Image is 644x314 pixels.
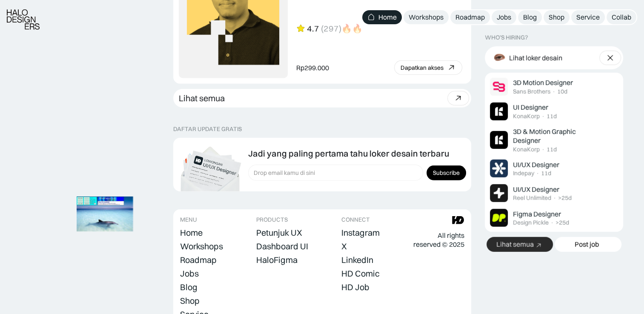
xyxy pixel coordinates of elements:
[256,241,308,251] div: Dashboard UI
[490,160,508,177] img: Job Image
[341,216,370,223] div: CONNECT
[296,63,329,72] div: Rp299.000
[513,209,561,218] div: Figma Designer
[576,13,600,22] div: Service
[509,53,562,62] div: Lihat loker desain
[513,103,548,112] div: UI Designer
[553,194,556,202] div: ·
[485,34,528,41] div: WHO’S HIRING?
[378,13,397,22] div: Home
[180,268,199,279] div: Jobs
[513,127,600,145] div: 3D & Motion Graphic Designer
[571,10,605,24] a: Service
[490,103,508,120] img: Job Image
[394,60,462,75] a: Dapatkan akses
[413,231,464,249] div: All rights reserved © 2025
[496,240,534,249] div: Lihat semua
[575,240,599,249] div: Post job
[607,10,636,24] a: Collab
[541,170,551,177] div: 11d
[409,13,444,22] div: Workshops
[544,10,570,24] a: Shop
[487,181,621,206] a: Job ImageUI/UX DesignerReel Unlimited·>25d
[450,10,490,24] a: Roadmap
[180,255,217,265] div: Roadmap
[513,78,573,87] div: 3D Motion Designer
[401,64,444,71] div: Dapatkan akses
[487,206,621,230] a: Job ImageFigma DesignerDesign Pickle·>25d
[557,88,567,95] div: 10d
[490,78,508,96] img: Job Image
[180,296,200,306] div: Shop
[541,146,545,153] div: ·
[248,165,466,181] form: Form Subscription
[362,10,402,24] a: Home
[490,131,508,149] img: Job Image
[487,74,621,99] a: Job Image3D Motion DesignerSans Brothers·10d
[513,146,540,153] div: KonaKorp
[341,254,373,266] a: LinkedIn
[555,219,569,226] div: >25d
[341,241,347,251] div: X
[490,209,508,227] img: Job Image
[341,228,380,238] div: Instagram
[426,166,466,180] input: Subscribe
[513,113,540,120] div: KonaKorp
[513,88,550,95] div: Sans Brothers
[497,13,511,22] div: Jobs
[180,281,197,293] a: Blog
[541,113,545,120] div: ·
[180,295,200,307] a: Shop
[555,237,621,252] a: Post job
[536,170,539,177] div: ·
[455,13,485,22] div: Roadmap
[549,13,564,22] div: Shop
[180,268,199,280] a: Jobs
[558,194,572,202] div: >25d
[180,240,223,252] a: Workshops
[487,237,553,252] a: Lihat semua
[513,170,534,177] div: Indepay
[256,255,298,265] div: HaloFigma
[487,99,621,124] a: Job ImageUI DesignerKonaKorp·11d
[341,268,380,280] a: HD Comic
[341,240,347,252] a: X
[248,148,449,159] div: Jadi yang paling pertama tahu loker desain terbaru
[180,216,197,223] div: MENU
[256,216,288,223] div: PRODUCTS
[256,254,298,266] a: HaloFigma
[256,240,308,252] a: Dashboard UI
[256,228,302,238] div: Petunjuk UX
[547,146,557,153] div: 11d
[179,93,225,103] div: Lihat semua
[487,156,621,181] a: Job ImageUI/UX DesignerIndepay·11d
[180,282,197,292] div: Blog
[513,160,559,169] div: UI/UX Designer
[180,254,217,266] a: Roadmap
[341,268,380,279] div: HD Comic
[180,241,223,251] div: Workshops
[341,281,369,293] a: HD Job
[180,228,203,238] div: Home
[513,185,559,194] div: UI/UX Designer
[341,282,369,292] div: HD Job
[513,219,549,226] div: Design Pickle
[518,10,542,24] a: Blog
[492,10,516,24] a: Jobs
[173,89,471,108] a: Lihat semua
[248,165,423,181] input: Drop email kamu di sini
[341,227,380,239] a: Instagram
[180,227,203,239] a: Home
[523,13,537,22] div: Blog
[487,124,621,156] a: Job Image3D & Motion Graphic DesignerKonaKorp·11d
[490,184,508,202] img: Job Image
[612,13,631,22] div: Collab
[552,88,555,95] div: ·
[550,219,554,226] div: ·
[513,194,551,202] div: Reel Unlimited
[173,126,242,133] div: DAFTAR UPDATE GRATIS
[547,113,557,120] div: 11d
[256,227,302,239] a: Petunjuk UX
[341,255,373,265] div: LinkedIn
[404,10,449,24] a: Workshops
